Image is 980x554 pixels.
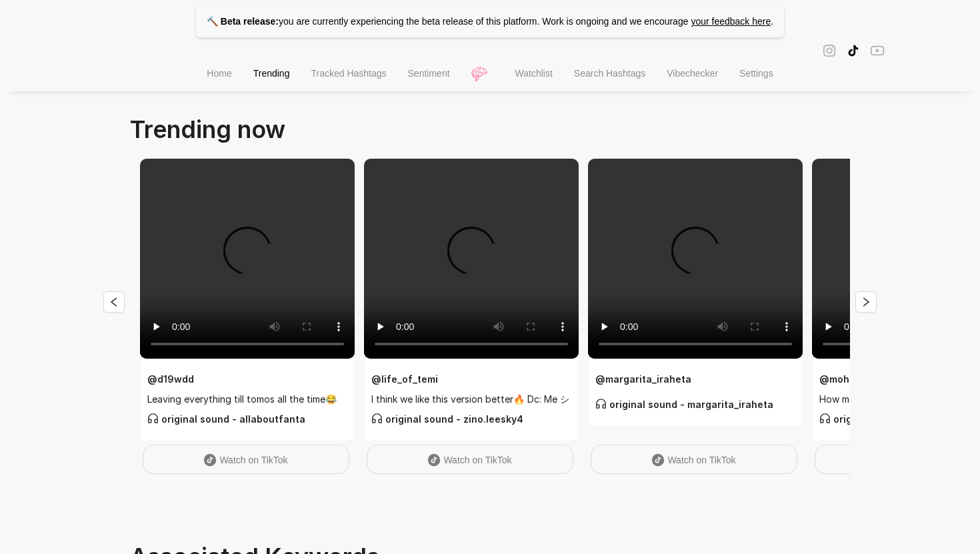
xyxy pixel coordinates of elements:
[367,445,573,474] a: Watch on TikTok
[574,68,645,79] span: Search Hashtags
[371,413,523,425] strong: original sound - zino.leesky4
[207,68,231,79] span: Home
[371,373,438,385] strong: @ life_of_temi
[739,68,773,79] span: Settings
[443,455,511,465] span: Watch on TikTok
[109,297,119,307] span: left
[819,413,965,425] strong: original sound - rapidsongs
[408,68,450,79] span: Sentiment
[819,413,831,424] span: customer-service
[371,413,383,424] span: customer-service
[691,16,771,27] a: your feedback here
[515,68,553,79] span: Watchlist
[147,373,194,385] strong: @ d19wdd
[130,115,285,144] span: Trending now
[591,445,797,474] a: Watch on TikTok
[595,373,691,385] strong: @ margarita_iraheta
[667,68,718,79] span: Vibechecker
[196,5,784,37] p: you are currently experiencing the beta release of this platform. Work is ongoing and we encourage .
[311,68,386,79] span: Tracked Hashtags
[143,445,349,474] a: Watch on TikTok
[147,413,305,425] strong: original sound - allaboutfanta
[871,43,884,58] span: youtube
[147,413,159,424] span: customer-service
[207,16,279,27] strong: 🔨 Beta release:
[219,455,287,465] span: Watch on TikTok
[371,392,571,407] span: I think we like this version better🔥 Dc: Me シ
[819,373,916,385] strong: @ mohammedloubad
[595,399,773,410] strong: original sound - margarita_iraheta
[595,398,607,409] span: customer-service
[667,455,735,465] span: Watch on TikTok
[253,68,290,79] span: Trending
[147,392,347,407] span: Leaving everything till tomos all the time😂
[861,297,871,307] span: right
[823,43,836,58] span: instagram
